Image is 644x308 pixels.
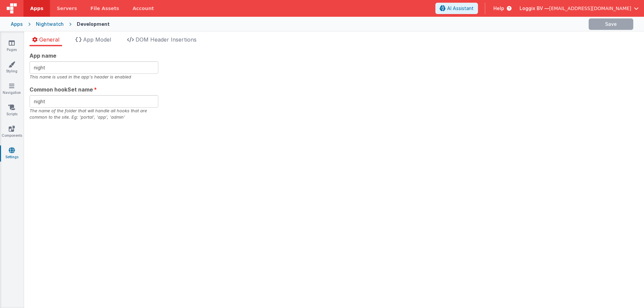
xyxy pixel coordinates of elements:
[36,21,64,27] div: Nightwatch
[30,85,93,94] span: Common hookSet name
[549,5,631,12] span: [EMAIL_ADDRESS][DOMAIN_NAME]
[57,5,77,12] span: Servers
[520,5,549,12] span: Loggix BV —
[91,5,119,12] span: File Assets
[11,21,23,27] div: Apps
[493,5,504,12] span: Help
[520,5,639,12] button: Loggix BV — [EMAIL_ADDRESS][DOMAIN_NAME]
[39,36,59,43] span: General
[30,74,158,80] div: This name is used in the app's header is enabled
[136,36,197,43] span: DOM Header Insertions
[447,5,474,12] span: AI Assistant
[435,3,478,14] button: AI Assistant
[30,5,43,12] span: Apps
[77,21,110,27] div: Development
[589,18,633,30] button: Save
[30,108,158,120] div: The name of the folder that will handle all hooks that are common to the site. Eg: 'portal', 'app...
[83,36,111,43] span: App Model
[30,52,56,60] span: App name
